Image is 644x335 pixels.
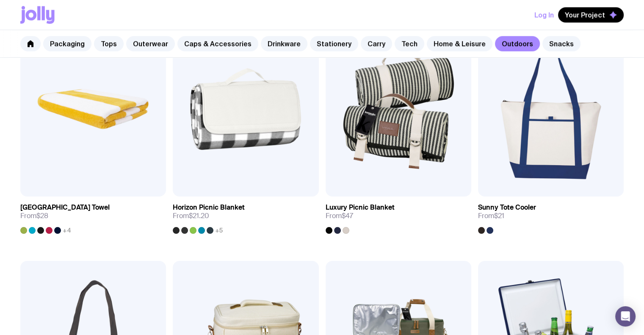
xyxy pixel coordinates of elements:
span: $47 [342,211,353,220]
a: Stationery [310,36,358,51]
h3: Horizon Picnic Blanket [173,203,245,212]
a: Snacks [542,36,580,51]
span: From [173,212,209,220]
h3: [GEOGRAPHIC_DATA] Towel [20,203,110,212]
h3: Luxury Picnic Blanket [326,203,395,212]
h3: Sunny Tote Cooler [478,203,536,212]
a: Carry [361,36,392,51]
a: Tech [395,36,424,51]
a: Home & Leisure [427,36,492,51]
span: $28 [36,211,48,220]
span: From [478,212,504,220]
a: Tops [94,36,124,51]
span: Your Project [565,11,605,19]
span: $21 [494,211,504,220]
a: Caps & Accessories [177,36,258,51]
div: Open Intercom Messenger [615,306,636,327]
a: Luxury Picnic BlanketFrom$47 [326,197,471,234]
a: [GEOGRAPHIC_DATA] TowelFrom$28+4 [20,197,166,234]
a: Outerwear [126,36,175,51]
a: Drinkware [261,36,307,51]
a: Sunny Tote CoolerFrom$21 [478,197,624,234]
span: +5 [215,227,223,234]
button: Your Project [558,7,624,22]
a: Packaging [43,36,91,51]
span: From [20,212,48,220]
span: $21.20 [189,211,209,220]
button: Log In [534,7,554,22]
span: +4 [63,227,71,234]
span: From [326,212,353,220]
a: Outdoors [495,36,540,51]
a: Horizon Picnic BlanketFrom$21.20+5 [173,197,318,234]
